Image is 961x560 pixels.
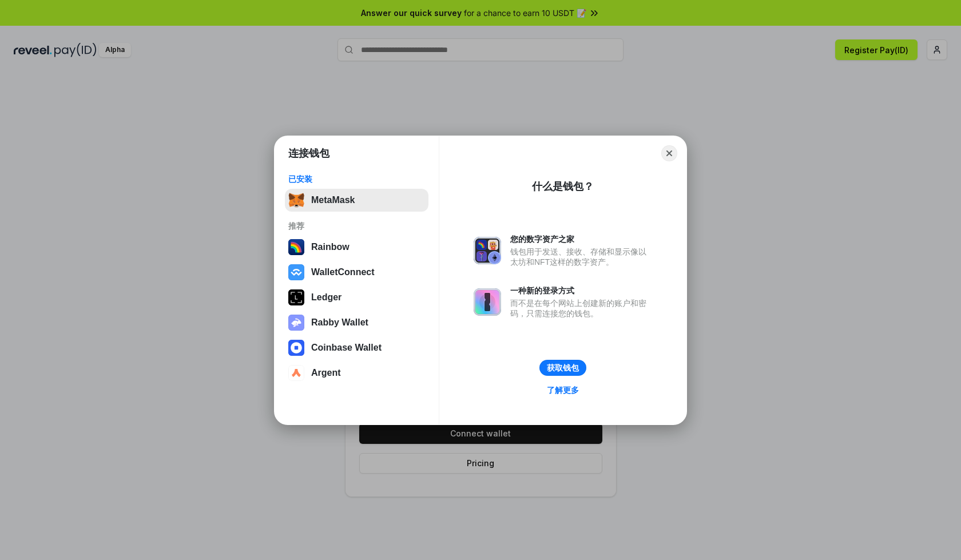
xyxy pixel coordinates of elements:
[311,368,341,378] div: Argent
[288,315,304,331] img: svg+xml,%3Csvg%20xmlns%3D%22http%3A%2F%2Fwww.w3.org%2F2000%2Fsvg%22%20fill%3D%22none%22%20viewBox...
[288,146,329,160] h1: 连接钱包
[288,221,425,231] div: 推荐
[510,234,652,244] div: 您的数字资产之家
[285,286,428,309] button: Ledger
[288,264,304,280] img: svg+xml,%3Csvg%20width%3D%2228%22%20height%3D%2228%22%20viewBox%3D%220%200%2028%2028%22%20fill%3D...
[285,236,428,259] button: Rainbow
[311,343,382,353] div: Coinbase Wallet
[661,145,677,161] button: Close
[288,174,425,184] div: 已安装
[311,317,368,328] div: Rabby Wallet
[547,363,579,373] div: 获取钱包
[532,180,594,193] div: 什么是钱包？
[285,311,428,334] button: Rabby Wallet
[474,288,501,316] img: svg+xml,%3Csvg%20xmlns%3D%22http%3A%2F%2Fwww.w3.org%2F2000%2Fsvg%22%20fill%3D%22none%22%20viewBox...
[285,336,428,359] button: Coinbase Wallet
[510,298,652,319] div: 而不是在每个网站上创建新的账户和密码，只需连接您的钱包。
[285,261,428,284] button: WalletConnect
[311,242,350,252] div: Rainbow
[510,285,652,296] div: 一种新的登录方式
[540,383,586,398] a: 了解更多
[539,360,586,376] button: 获取钱包
[311,292,341,303] div: Ledger
[285,362,428,384] button: Argent
[288,192,304,208] img: svg+xml,%3Csvg%20fill%3D%22none%22%20height%3D%2233%22%20viewBox%3D%220%200%2035%2033%22%20width%...
[510,247,652,267] div: 钱包用于发送、接收、存储和显示像以太坊和NFT这样的数字资产。
[311,195,355,205] div: MetaMask
[311,267,375,277] div: WalletConnect
[288,239,304,255] img: svg+xml,%3Csvg%20width%3D%22120%22%20height%3D%22120%22%20viewBox%3D%220%200%20120%20120%22%20fil...
[547,385,579,395] div: 了解更多
[288,289,304,305] img: svg+xml,%3Csvg%20xmlns%3D%22http%3A%2F%2Fwww.w3.org%2F2000%2Fsvg%22%20width%3D%2228%22%20height%3...
[285,189,428,212] button: MetaMask
[288,365,304,381] img: svg+xml,%3Csvg%20width%3D%2228%22%20height%3D%2228%22%20viewBox%3D%220%200%2028%2028%22%20fill%3D...
[474,237,501,264] img: svg+xml,%3Csvg%20xmlns%3D%22http%3A%2F%2Fwww.w3.org%2F2000%2Fsvg%22%20fill%3D%22none%22%20viewBox...
[288,340,304,356] img: svg+xml,%3Csvg%20width%3D%2228%22%20height%3D%2228%22%20viewBox%3D%220%200%2028%2028%22%20fill%3D...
